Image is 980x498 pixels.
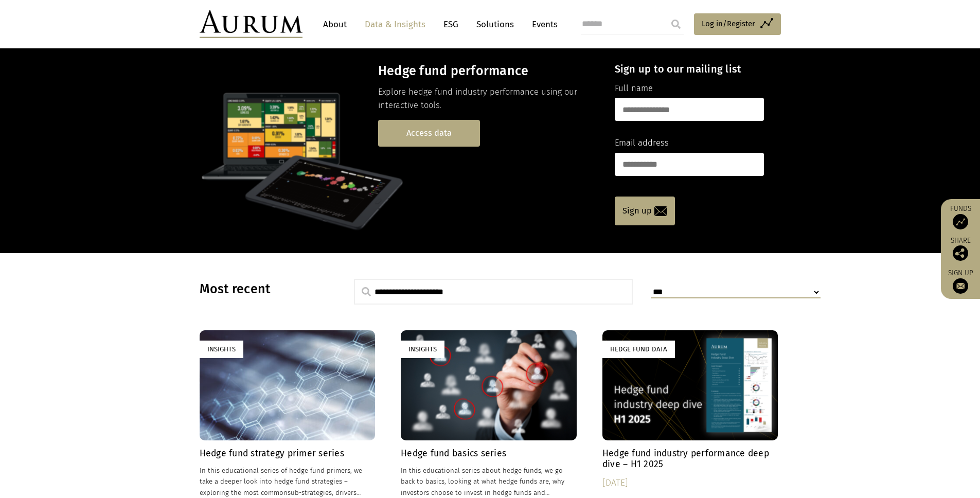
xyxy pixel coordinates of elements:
[200,465,376,497] p: In this educational series of hedge fund primers, we take a deeper look into hedge fund strategie...
[471,15,519,34] a: Solutions
[953,278,968,294] img: Sign up to our newsletter
[200,341,243,358] div: Insights
[702,17,755,30] span: Log in/Register
[946,269,975,294] a: Sign up
[602,448,778,470] h4: Hedge fund industry performance deep dive – H1 2025
[527,15,558,34] a: Events
[401,465,577,497] p: In this educational series about hedge funds, we go back to basics, looking at what hedge funds a...
[615,197,675,225] a: Sign up
[362,287,371,296] img: search.svg
[654,206,667,216] img: email-icon
[615,63,764,75] h4: Sign up to our mailing list
[378,120,480,146] a: Access data
[953,245,968,261] img: Share this post
[694,13,781,35] a: Log in/Register
[360,15,431,34] a: Data & Insights
[438,15,464,34] a: ESG
[401,448,577,459] h4: Hedge fund basics series
[200,281,328,297] h3: Most recent
[378,63,597,79] h3: Hedge fund performance
[288,489,332,496] span: sub-strategies
[602,476,778,490] div: [DATE]
[615,82,653,95] label: Full name
[318,15,352,34] a: About
[666,14,686,34] input: Submit
[378,85,597,113] p: Explore hedge fund industry performance using our interactive tools.
[401,341,444,358] div: Insights
[200,448,376,459] h4: Hedge fund strategy primer series
[602,341,675,358] div: Hedge Fund Data
[946,204,975,229] a: Funds
[615,136,669,150] label: Email address
[200,10,302,38] img: Aurum
[953,214,968,229] img: Access Funds
[946,237,975,261] div: Share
